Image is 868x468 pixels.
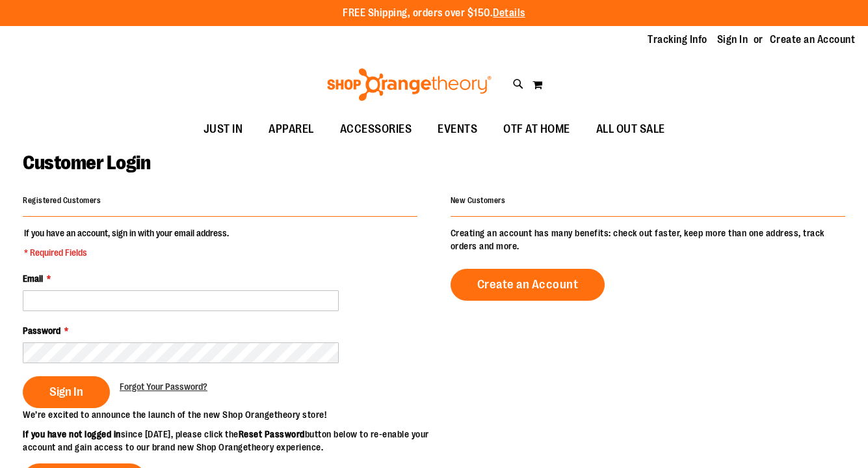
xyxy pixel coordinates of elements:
[503,115,570,144] span: OTF AT HOME
[239,429,305,439] strong: Reset Password
[717,33,748,47] a: Sign In
[477,277,579,292] span: Create an Account
[23,376,110,408] button: Sign In
[648,33,707,47] a: Tracking Info
[343,6,525,21] p: FREE Shipping, orders over $150.
[493,7,525,19] a: Details
[24,246,229,259] span: * Required Fields
[120,380,207,393] a: Forgot Your Password?
[23,196,101,205] strong: Registered Customers
[451,196,506,205] strong: New Customers
[204,115,243,144] span: JUST IN
[49,385,83,399] span: Sign In
[23,273,43,284] span: Email
[120,381,207,392] span: Forgot Your Password?
[23,428,434,454] p: since [DATE], please click the button below to re-enable your account and gain access to our bran...
[451,269,605,301] a: Create an Account
[23,152,150,174] span: Customer Login
[438,115,477,144] span: EVENTS
[325,68,493,101] img: Shop Orangetheory
[23,227,230,259] legend: If you have an account, sign in with your email address.
[23,429,121,439] strong: If you have not logged in
[340,115,412,144] span: ACCESSORIES
[23,408,434,421] p: We’re excited to announce the launch of the new Shop Orangetheory store!
[23,325,60,336] span: Password
[596,115,665,144] span: ALL OUT SALE
[451,227,845,253] p: Creating an account has many benefits: check out faster, keep more than one address, track orders...
[770,33,856,47] a: Create an Account
[269,115,314,144] span: APPAREL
